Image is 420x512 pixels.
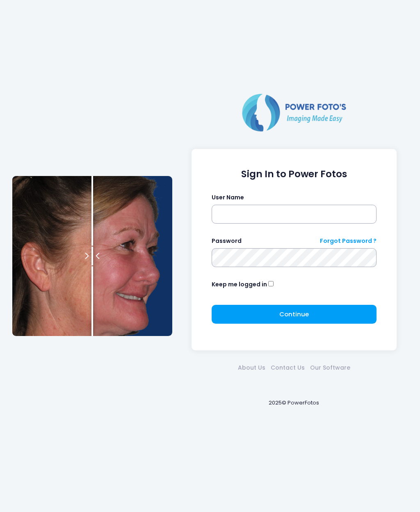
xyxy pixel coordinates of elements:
[307,363,353,372] a: Our Software
[212,237,242,245] label: Password
[268,363,307,372] a: Contact Us
[212,305,377,324] button: Continue
[212,193,244,202] label: User Name
[279,310,309,318] span: Continue
[239,92,349,133] img: Logo
[235,363,268,372] a: About Us
[180,386,408,421] div: 2025© PowerFotos
[320,237,377,245] a: Forgot Password ?
[212,169,377,180] h1: Sign In to Power Fotos
[212,280,267,289] label: Keep me logged in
